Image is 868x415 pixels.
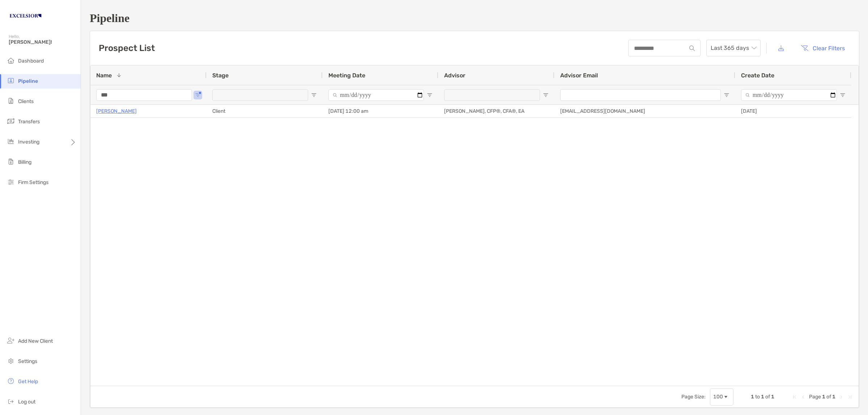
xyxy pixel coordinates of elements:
div: [PERSON_NAME], CFP®, CFA®, EA [438,105,554,117]
span: 1 [832,394,835,400]
img: add_new_client icon [7,336,15,345]
button: Clear Filters [795,40,850,56]
span: of [826,394,831,400]
img: get-help icon [7,377,15,385]
div: Last Page [847,394,853,400]
div: [EMAIL_ADDRESS][DOMAIN_NAME] [554,105,735,117]
div: 100 [713,394,723,400]
img: transfers icon [7,117,15,125]
span: [PERSON_NAME]! [9,39,76,45]
span: Settings [18,358,37,364]
img: firm-settings icon [7,177,15,186]
a: [PERSON_NAME] [96,107,137,116]
span: of [765,394,770,400]
div: Page Size [710,388,733,406]
span: Meeting Date [328,72,365,79]
button: Open Filter Menu [724,92,729,98]
span: Get Help [18,378,38,385]
img: input icon [689,46,695,51]
div: First Page [792,394,797,400]
span: Investing [18,139,39,145]
span: 1 [751,394,754,400]
span: Stage [212,72,229,79]
button: Open Filter Menu [543,92,549,98]
div: Previous Page [800,394,806,400]
button: Open Filter Menu [311,92,317,98]
img: settings icon [7,356,15,365]
img: clients icon [7,97,15,105]
img: investing icon [7,137,15,146]
h1: Pipeline [90,12,859,25]
span: Pipeline [18,78,38,84]
span: Advisor Email [560,72,598,79]
img: Zoe Logo [9,3,42,29]
span: Billing [18,159,31,165]
img: dashboard icon [7,56,15,65]
span: Advisor [444,72,465,79]
span: Page [809,394,821,400]
div: Client [207,105,323,117]
span: 1 [761,394,764,400]
div: [DATE] [735,105,851,117]
span: Clients [18,98,34,104]
button: Open Filter Menu [195,92,201,98]
input: Create Date Filter Input [741,89,837,101]
button: Open Filter Menu [427,92,433,98]
span: 1 [771,394,774,400]
input: Advisor Email Filter Input [560,89,721,101]
input: Meeting Date Filter Input [328,89,424,101]
img: billing icon [7,157,15,166]
button: Open Filter Menu [840,92,846,98]
span: Name [96,72,112,79]
span: Firm Settings [18,179,48,185]
div: [DATE] 12:00 am [323,105,438,117]
span: 1 [822,394,825,400]
span: Create Date [741,72,774,79]
span: Dashboard [18,58,44,64]
span: to [755,394,760,400]
img: pipeline icon [7,76,15,85]
span: Log out [18,399,35,405]
input: Name Filter Input [96,89,192,101]
span: Last 365 days [711,40,756,56]
img: logout icon [7,397,15,406]
span: Transfers [18,119,40,125]
h3: Prospect List [99,43,155,53]
div: Next Page [838,394,844,400]
div: Page Size: [681,394,706,400]
span: Add New Client [18,338,53,344]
